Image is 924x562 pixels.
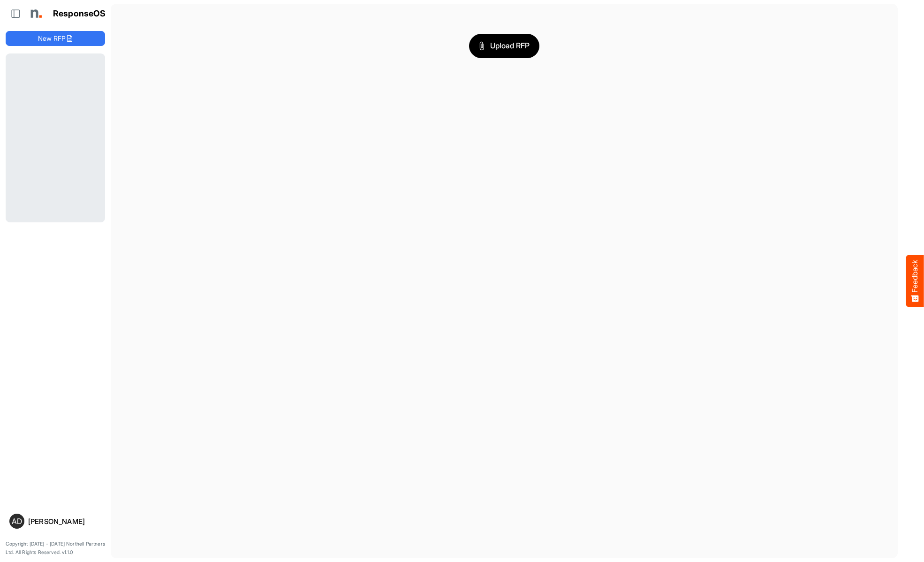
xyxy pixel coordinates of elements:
[6,540,105,556] p: Copyright [DATE] - [DATE] Northell Partners Ltd. All Rights Reserved. v1.1.0
[53,9,106,19] h1: ResponseOS
[26,4,45,23] img: Northell
[28,518,101,525] div: [PERSON_NAME]
[6,53,105,222] div: Loading...
[6,31,105,46] button: New RFP
[479,40,530,52] span: Upload RFP
[906,255,924,307] button: Feedback
[12,517,22,525] span: AD
[469,34,539,58] button: Upload RFP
